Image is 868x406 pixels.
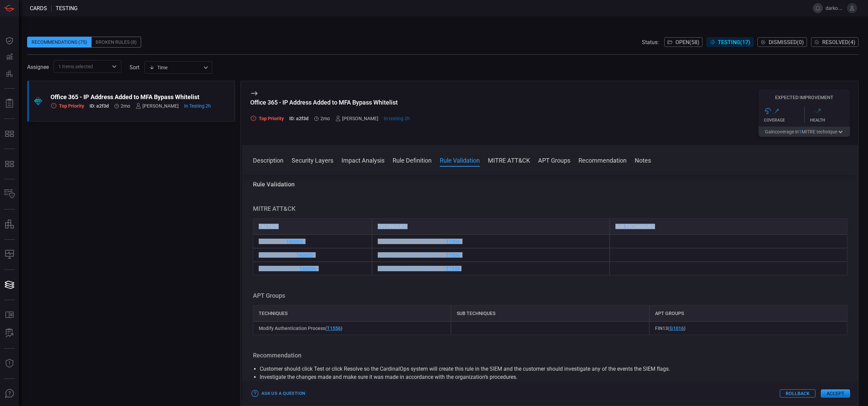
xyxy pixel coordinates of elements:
[286,239,303,244] a: TA0003
[27,64,49,70] span: Assignee
[780,389,815,398] button: Rollback
[121,103,130,109] span: Aug 11, 2025 2:15 PM
[250,99,410,106] div: Office 365 - IP Address Added to MFA Bypass Whitelist
[292,156,333,164] button: Security Layers
[488,156,530,164] button: MITRE ATT&CK
[1,156,18,172] button: MITRE - Detection Posture
[1,95,18,112] button: Reports
[320,116,330,121] span: Aug 11, 2025 2:15 PM
[664,37,703,47] button: Open(58)
[1,277,18,293] button: Cards
[259,266,318,271] span: Credential Access ( )
[130,64,139,71] label: sort
[446,266,460,271] a: T1556
[758,127,850,137] button: Gaincoverage in1MITRE technique
[253,205,847,213] h3: MITRE ATT&CK
[1,386,18,402] button: Ask Us A Question
[253,292,847,300] h3: APT Groups
[260,365,841,373] li: Customer should click Test or click Resolve so the CardinalOps system will create this rule in th...
[1,49,18,65] button: Detections
[707,37,753,47] button: Testing(17)
[649,305,847,321] div: APT Groups
[1,246,18,263] button: Compliance Monitoring
[335,116,378,121] div: [PERSON_NAME]
[538,156,570,164] button: APT Groups
[821,389,850,398] button: Accept
[1,355,18,372] button: Threat Intelligence
[259,326,342,331] span: Modify Authentication Process ( )
[259,239,304,244] span: Persistence ( )
[56,5,78,12] span: testing
[253,218,372,235] div: Tactics
[799,129,802,134] span: 1
[253,351,847,359] h3: Recommendation
[446,252,460,258] a: T1556
[92,37,141,48] div: Broken Rules (8)
[149,64,201,71] div: Time
[635,156,651,164] button: Notes
[718,39,750,45] span: Testing ( 17 )
[826,5,844,11] span: darko.blagojevic
[51,103,84,109] div: Top Priority
[393,156,432,164] button: Rule Definition
[655,326,686,331] span: FIN13 ( )
[372,218,610,235] div: Techniques
[378,266,461,271] span: Modify Authentication Process ( )
[1,325,18,342] button: ALERT ANALYSIS
[90,103,109,109] h5: ID: a2f3d
[30,5,47,12] span: Cards
[810,118,850,123] div: Health
[250,388,307,399] button: Ask Us a Question
[51,93,211,100] div: Office 365 - IP Address Added to MFA Bypass Whitelist
[1,65,18,81] button: Preventions
[610,218,847,235] div: Sub Techniques
[378,252,461,258] span: Modify Authentication Process ( )
[757,37,807,47] button: Dismissed(0)
[811,37,859,47] button: Resolved(4)
[250,115,284,122] div: Top Priority
[341,156,384,164] button: Impact Analysis
[446,239,460,244] a: T1556
[184,103,211,109] span: Oct 04, 2025 9:09 AM
[451,305,649,321] div: Sub techniques
[822,39,855,45] span: Resolved ( 4 )
[764,118,804,123] div: Coverage
[27,37,92,48] div: Recommendations (75)
[384,116,410,121] span: Oct 04, 2025 9:09 AM
[1,307,18,323] button: Rule Catalog
[327,326,341,331] a: T1556
[1,186,18,202] button: Inventory
[1,216,18,233] button: assets
[110,62,119,71] button: Open
[670,326,684,331] a: G1016
[260,373,841,381] li: Investigate the changes made and make sure it was made in accordance with the organization’s proc...
[1,126,18,142] button: MITRE - Exposures
[769,39,804,45] span: Dismissed ( 0 )
[642,39,659,45] span: Status:
[675,39,699,45] span: Open ( 58 )
[578,156,627,164] button: Recommendation
[378,239,461,244] span: Modify Authentication Process ( )
[136,103,179,109] div: [PERSON_NAME]
[253,156,283,164] button: Description
[253,305,451,321] div: Techniques
[758,95,850,100] h5: Expected Improvement
[296,252,313,258] a: TA0005
[259,252,315,258] span: Defense Evasion ( )
[1,33,18,49] button: Dashboard
[58,63,93,70] span: 1 Items selected
[440,156,480,164] button: Rule Validation
[289,116,309,122] h5: ID: a2f3d
[299,266,316,271] a: TA0006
